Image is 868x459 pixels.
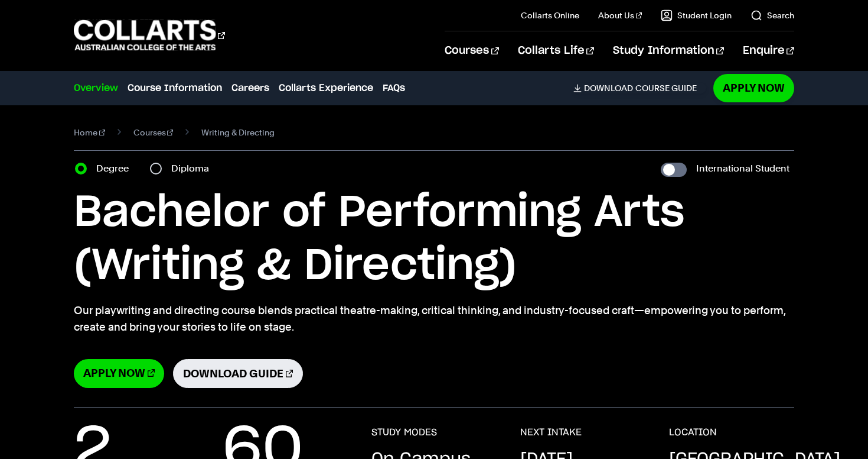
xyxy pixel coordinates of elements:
[669,426,717,438] h3: LOCATION
[133,124,174,141] a: Courses
[96,160,136,177] label: Degree
[74,81,118,95] a: Overview
[520,426,582,438] h3: NEXT INTAKE
[383,81,405,95] a: FAQs
[521,9,579,21] a: Collarts Online
[173,359,303,388] a: Download Guide
[74,18,225,52] div: Go to homepage
[445,31,498,70] a: Courses
[713,74,794,102] a: Apply Now
[74,302,794,335] p: Our playwriting and directing course blends practical theatre-making, critical thinking, and indu...
[231,81,269,95] a: Careers
[371,426,437,438] h3: STUDY MODES
[128,81,222,95] a: Course Information
[171,160,216,177] label: Diploma
[573,83,706,93] a: DownloadCourse Guide
[598,9,642,21] a: About Us
[201,124,275,141] span: Writing & Directing
[279,81,373,95] a: Collarts Experience
[74,124,105,141] a: Home
[750,9,794,21] a: Search
[743,31,794,70] a: Enquire
[696,160,789,177] label: International Student
[661,9,732,21] a: Student Login
[584,83,633,93] span: Download
[518,31,594,70] a: Collarts Life
[74,186,794,293] h1: Bachelor of Performing Arts (Writing & Directing)
[613,31,724,70] a: Study Information
[74,359,164,388] a: Apply Now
